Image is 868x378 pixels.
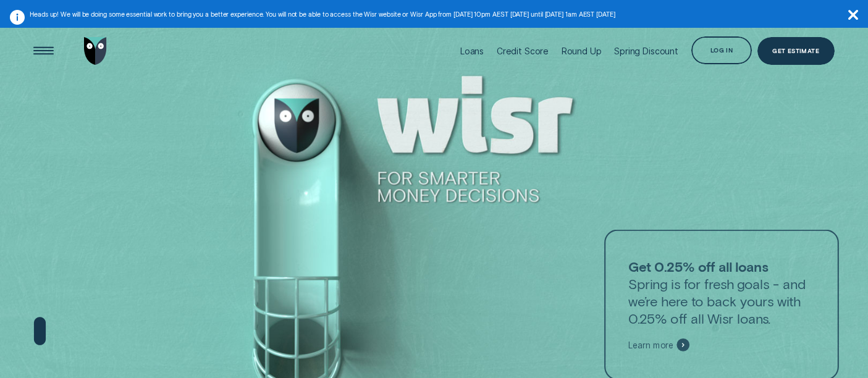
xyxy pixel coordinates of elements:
div: Spring Discount [614,46,678,56]
a: Spring Discount [614,20,678,82]
button: Open Menu [30,37,57,64]
p: Spring is for fresh goals - and we’re here to back yours with 0.25% off all Wisr loans. [628,258,815,327]
img: Wisr [84,37,107,64]
a: Credit Score [497,20,549,82]
a: Get Estimate [757,37,835,64]
div: Round Up [562,46,602,56]
a: Loans [460,20,484,82]
a: Round Up [562,20,602,82]
a: Go to home page [82,20,109,82]
button: Log in [691,36,752,64]
span: Learn more [628,340,673,350]
div: Credit Score [497,46,549,56]
strong: Get 0.25% off all loans [628,258,767,274]
div: Loans [460,46,484,56]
